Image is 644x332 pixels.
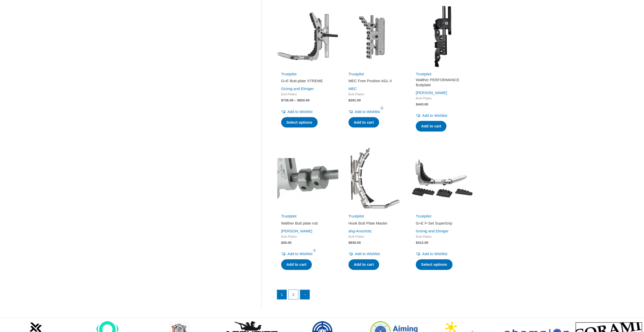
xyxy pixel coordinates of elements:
[416,235,469,239] span: Butt-Plates
[281,98,294,102] bdi: 736.00
[294,98,296,102] span: –
[380,106,384,110] span: 3
[348,78,402,85] a: MEC Free Position AGL II
[422,252,447,256] span: Add to Wishlist
[348,117,379,128] a: Add to cart: “MEC Free Position AGL II”
[416,91,447,95] a: [PERSON_NAME]
[348,92,402,97] span: Butt-Plates
[348,259,379,270] a: Add to cart: “Hook Butt Plate Master”
[281,92,334,97] span: Butt-Plates
[281,86,314,91] a: Grünig and Elmiger
[416,250,447,257] a: Add to Wishlist
[281,221,334,228] a: Walther Butt plate rod
[348,221,402,226] h2: Hook Butt Plate Master
[411,5,473,67] img: Walther Performance Buttplate
[416,96,469,101] span: Butt-Plates
[344,147,406,210] img: Hook Butt Plate Master
[344,5,406,67] img: MEC Free Position AGL II
[348,229,372,233] a: ahg-Anschütz
[416,221,469,226] h2: G+E F-Set SuperGrip
[348,241,350,245] span: $
[416,229,448,233] a: Grünig and Elmiger
[281,98,283,102] span: $
[277,290,287,299] span: Page 1
[281,78,334,83] h2: G+E Butt-plate XTREME
[348,98,350,102] span: $
[277,5,339,67] img: G+E Butt-plate XTREME
[416,77,469,87] h2: Walther PERFORMANCE Buttplate
[348,78,402,83] h2: MEC Free Position AGL II
[348,108,380,115] a: Add to Wishlist
[281,259,312,270] a: Add to cart: “Walther Butt plate rod”
[348,235,402,239] span: Butt-Plates
[281,214,297,218] a: Trustpilot
[416,214,431,218] a: Trustpilot
[300,290,310,299] a: →
[277,147,339,210] img: Walther Butt plate rod
[416,112,447,119] a: Add to Wishlist
[277,290,474,302] nav: Product Pagination
[416,72,431,76] a: Trustpilot
[348,72,364,76] a: Trustpilot
[281,229,312,233] a: [PERSON_NAME]
[416,102,428,106] bdi: 443.00
[313,249,317,252] span: 1
[287,109,313,114] span: Add to Wishlist
[411,147,473,210] img: G+E F-Set SuperGrip
[348,221,402,228] a: Hook Butt Plate Master
[416,121,446,131] a: Add to cart: “Walther PERFORMANCE Buttplate”
[416,241,428,245] bdi: 412.00
[281,250,313,257] a: Add to Wishlist
[297,98,299,102] span: $
[281,221,334,226] h2: Walther Butt plate rod
[281,235,334,239] span: Butt-Plates
[348,250,380,257] a: Add to Wishlist
[281,108,313,115] a: Add to Wishlist
[348,86,357,91] a: MEC
[348,98,361,102] bdi: 291.00
[281,241,283,245] span: $
[416,259,452,270] a: Select options for “G+E F-Set SuperGrip”
[288,290,298,299] a: Page 2
[297,98,309,102] bdi: 820.00
[422,113,447,118] span: Add to Wishlist
[287,252,313,256] span: Add to Wishlist
[355,109,380,114] span: Add to Wishlist
[281,78,334,85] a: G+E Butt-plate XTREME
[281,241,292,245] bdi: 26.00
[416,102,418,106] span: $
[348,241,361,245] bdi: 830.00
[416,77,469,89] a: Walther PERFORMANCE Buttplate
[416,221,469,228] a: G+E F-Set SuperGrip
[281,117,318,128] a: Select options for “G+E Butt-plate XTREME”
[348,214,364,218] a: Trustpilot
[281,72,297,76] a: Trustpilot
[355,252,380,256] span: Add to Wishlist
[416,241,418,245] span: $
